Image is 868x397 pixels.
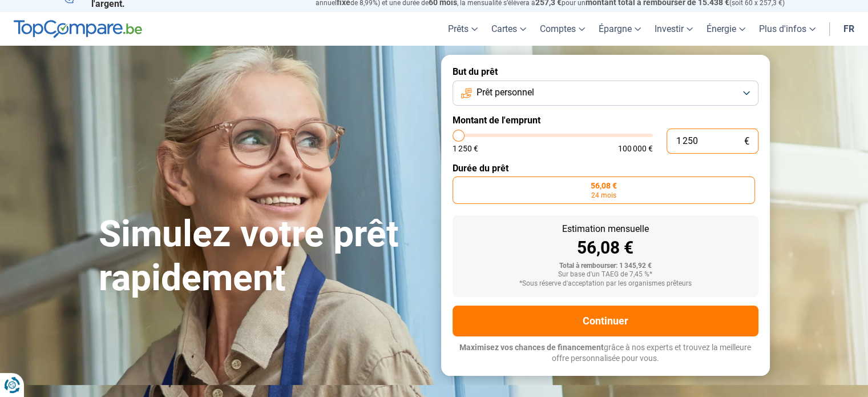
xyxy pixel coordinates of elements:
div: Total à rembourser: 1 345,92 € [462,262,749,270]
div: *Sous réserve d'acceptation par les organismes prêteurs [462,280,749,288]
label: Durée du prêt [453,163,758,174]
button: Prêt personnel [453,81,758,106]
span: 24 mois [591,192,616,199]
img: TopCompare [14,20,142,38]
div: 56,08 € [462,239,749,256]
a: Épargne [592,12,648,46]
p: grâce à nos experts et trouvez la meilleure offre personnalisée pour vous. [453,342,758,364]
span: € [744,137,749,146]
button: Continuer [453,306,758,336]
span: 1 250 € [453,145,478,153]
div: Estimation mensuelle [462,224,749,234]
div: Sur base d'un TAEG de 7,45 %* [462,271,749,279]
h1: Simulez votre prêt rapidement [99,212,427,300]
a: Comptes [533,12,592,46]
a: Cartes [485,12,533,46]
a: fr [837,12,861,46]
a: Investir [648,12,700,46]
span: 56,08 € [591,182,617,190]
span: Prêt personnel [477,86,534,99]
span: 100 000 € [618,145,653,153]
a: Énergie [700,12,752,46]
span: Maximisez vos chances de financement [459,343,604,352]
label: Montant de l'emprunt [453,115,758,126]
a: Prêts [441,12,485,46]
label: But du prêt [453,66,758,77]
a: Plus d'infos [752,12,822,46]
